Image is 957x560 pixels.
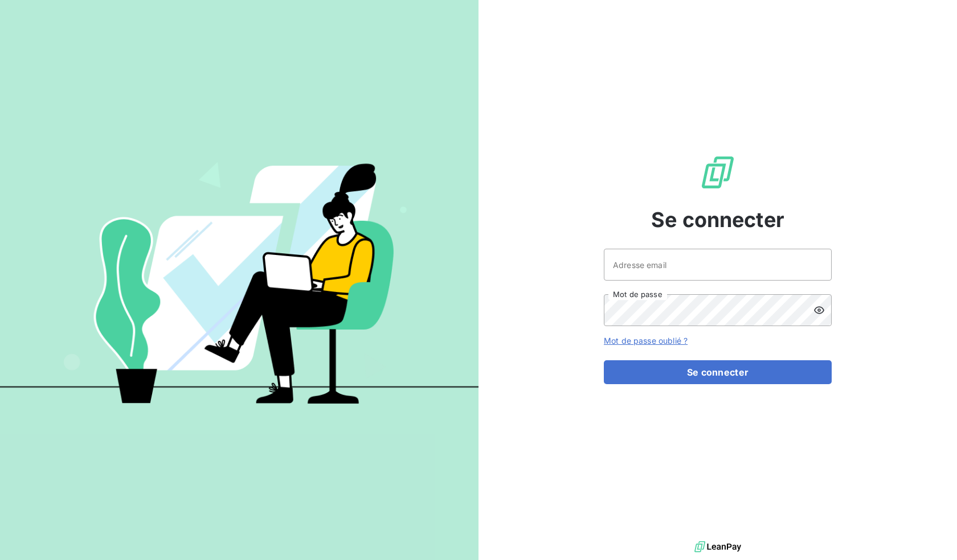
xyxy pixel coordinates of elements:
span: Se connecter [651,204,784,235]
a: Mot de passe oublié ? [604,336,688,345]
input: placeholder [604,249,832,281]
button: Se connecter [604,360,832,384]
img: Logo LeanPay [700,154,736,191]
img: logo [694,538,741,555]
